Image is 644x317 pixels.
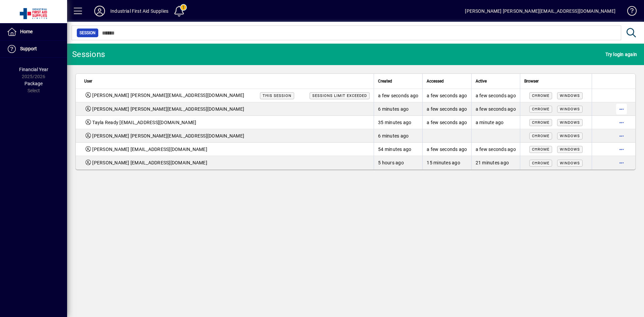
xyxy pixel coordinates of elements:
[422,156,471,169] td: 15 minutes ago
[312,94,367,98] span: Sessions limit exceeded
[471,116,520,129] td: a minute ago
[560,94,580,98] span: Windows
[79,30,96,36] span: Session
[532,120,549,125] span: Chrome
[20,46,37,51] span: Support
[3,41,67,57] a: Support
[374,129,422,143] td: 6 minutes ago
[92,92,244,99] span: [PERSON_NAME] [PERSON_NAME][EMAIL_ADDRESS][DOMAIN_NAME]
[92,133,244,139] span: [PERSON_NAME] [PERSON_NAME][EMAIL_ADDRESS][DOMAIN_NAME]
[422,116,471,129] td: a few seconds ago
[471,89,520,102] td: a few seconds ago
[524,146,588,153] div: Mozilla/5.0 (Windows NT 10.0; Win64; x64) AppleWebKit/537.36 (KHTML, like Gecko) Chrome/140.0.0.0...
[378,77,392,85] span: Created
[92,146,207,153] span: [PERSON_NAME] [EMAIL_ADDRESS][DOMAIN_NAME]
[84,77,92,85] span: User
[532,161,549,165] span: Chrome
[560,161,580,165] span: Windows
[465,6,615,16] div: [PERSON_NAME] [PERSON_NAME][EMAIL_ADDRESS][DOMAIN_NAME]
[616,144,627,155] button: More options
[422,102,471,116] td: a few seconds ago
[622,1,636,23] a: Knowledge Base
[92,106,244,112] span: [PERSON_NAME] [PERSON_NAME][EMAIL_ADDRESS][DOMAIN_NAME]
[524,77,539,85] span: Browser
[560,134,580,138] span: Windows
[471,102,520,116] td: a few seconds ago
[374,102,422,116] td: 6 minutes ago
[3,23,67,40] a: Home
[471,143,520,156] td: a few seconds ago
[532,94,549,98] span: Chrome
[560,120,580,125] span: Windows
[92,119,196,126] span: Tayla Ready [EMAIL_ADDRESS][DOMAIN_NAME]
[605,49,637,60] span: Try login again
[532,107,549,111] span: Chrome
[92,159,207,166] span: [PERSON_NAME] [EMAIL_ADDRESS][DOMAIN_NAME]
[19,67,48,72] span: Financial Year
[422,89,471,102] td: a few seconds ago
[524,92,588,99] div: Mozilla/5.0 (Windows NT 10.0; Win64; x64) AppleWebKit/537.36 (KHTML, like Gecko) Chrome/140.0.0.0...
[476,77,487,85] span: Active
[20,29,33,34] span: Home
[89,5,110,17] button: Profile
[616,157,627,168] button: More options
[72,49,105,60] div: Sessions
[560,107,580,111] span: Windows
[616,117,627,128] button: More options
[524,132,588,139] div: Mozilla/5.0 (Windows NT 10.0; Win64; x64) AppleWebKit/537.36 (KHTML, like Gecko) Chrome/140.0.0.0...
[532,134,549,138] span: Chrome
[374,143,422,156] td: 54 minutes ago
[110,6,168,16] div: Industrial First Aid Supplies
[532,147,549,152] span: Chrome
[374,156,422,169] td: 5 hours ago
[616,104,627,114] button: More options
[427,77,444,85] span: Accessed
[374,89,422,102] td: a few seconds ago
[604,48,639,60] button: Try login again
[524,105,588,112] div: Mozilla/5.0 (Windows NT 10.0; Win64; x64) AppleWebKit/537.36 (KHTML, like Gecko) Chrome/140.0.0.0...
[422,143,471,156] td: a few seconds ago
[616,130,627,141] button: More options
[524,119,588,126] div: Mozilla/5.0 (Windows NT 10.0; Win64; x64) AppleWebKit/537.36 (KHTML, like Gecko) Chrome/140.0.0.0...
[471,156,520,169] td: 21 minutes ago
[263,94,291,98] span: This session
[524,159,588,166] div: Mozilla/5.0 (Windows NT 10.0; Win64; x64) AppleWebKit/537.36 (KHTML, like Gecko) Chrome/140.0.0.0...
[374,116,422,129] td: 35 minutes ago
[24,81,43,86] span: Package
[560,147,580,152] span: Windows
